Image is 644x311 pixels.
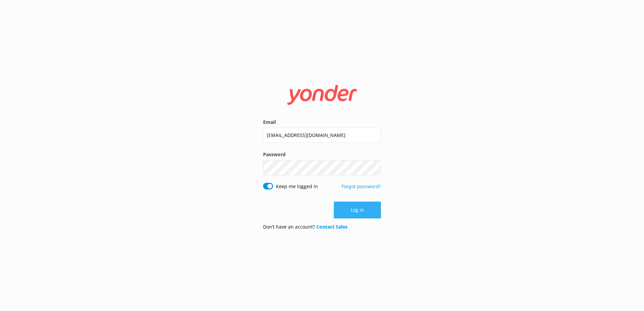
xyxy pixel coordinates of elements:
a: Contact Sales [316,223,348,230]
label: Password [263,151,381,158]
a: Forgot password? [342,183,381,189]
input: user@emailaddress.com [263,128,381,143]
label: Email [263,118,381,126]
p: Don’t have an account? [263,223,348,231]
button: Show password [367,161,381,174]
button: Log in [334,202,381,218]
label: Keep me logged in [276,183,318,190]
